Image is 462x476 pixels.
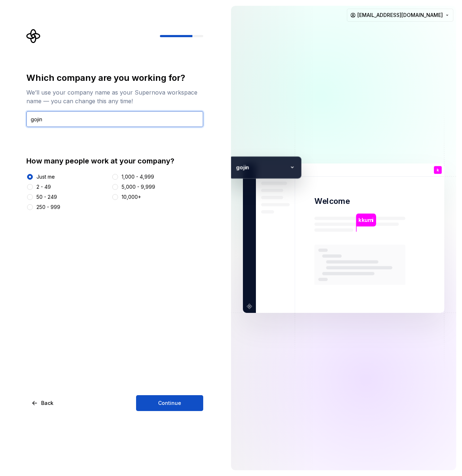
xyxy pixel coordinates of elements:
p: Welcome [314,196,350,206]
div: 250 - 999 [36,204,60,211]
p: k [437,168,439,172]
span: Continue [158,399,181,407]
div: Just me [36,173,55,180]
span: Back [41,399,53,407]
p: kkumi [358,216,373,224]
div: How many people work at your company? [26,156,203,166]
svg: Supernova Logo [26,29,41,43]
p: g [232,163,239,172]
div: 50 - 249 [36,193,57,201]
p: ojin [240,163,287,172]
div: 2 - 49 [36,183,51,191]
div: 1,000 - 4,999 [122,173,154,180]
span: [EMAIL_ADDRESS][DOMAIN_NAME] [357,12,443,19]
input: Company name [26,111,203,127]
div: 5,000 - 9,999 [122,183,155,191]
button: [EMAIL_ADDRESS][DOMAIN_NAME] [347,9,453,22]
button: Back [26,395,60,411]
div: Which company are you working for? [26,72,203,84]
div: We’ll use your company name as your Supernova workspace name — you can change this any time! [26,88,203,105]
div: 10,000+ [122,193,141,201]
button: Continue [136,395,203,411]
